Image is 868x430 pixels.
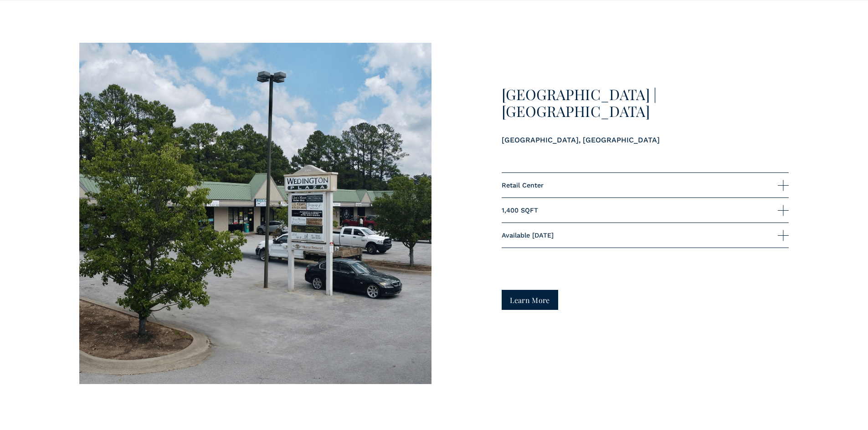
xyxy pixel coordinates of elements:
[502,86,789,120] h3: [GEOGRAPHIC_DATA] | [GEOGRAPHIC_DATA]
[502,223,789,248] button: Available [DATE]
[502,207,778,214] span: 1,400 SQFT
[502,290,559,309] a: Learn More
[502,182,778,189] span: Retail Center
[502,134,789,146] p: [GEOGRAPHIC_DATA], [GEOGRAPHIC_DATA]
[502,232,778,239] span: Available [DATE]
[502,198,789,223] button: 1,400 SQFT
[502,173,789,197] button: Retail Center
